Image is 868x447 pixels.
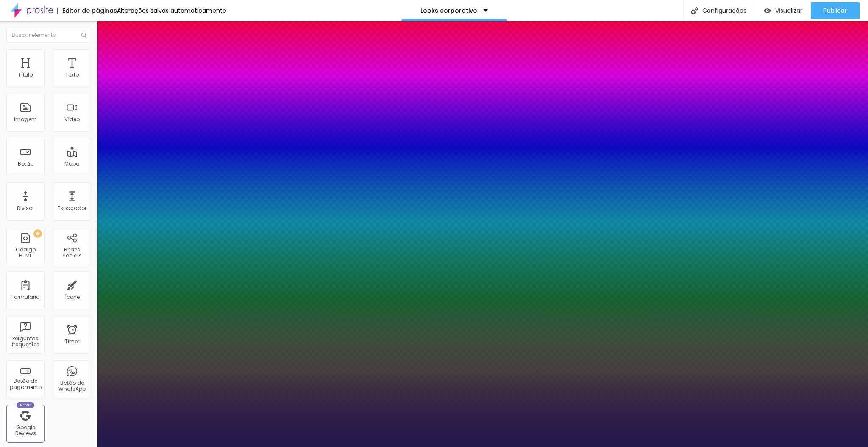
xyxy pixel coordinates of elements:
[64,161,80,167] div: Mapa
[14,116,37,122] div: Imagem
[11,294,39,300] div: Formulário
[8,247,42,259] div: Código HTML
[81,33,86,38] img: Icone
[811,2,860,19] button: Publicar
[117,8,226,14] div: Alterações salvas automaticamente
[64,116,80,122] div: Vídeo
[823,7,847,14] span: Publicar
[57,8,117,14] div: Editor de páginas
[17,205,34,211] div: Divisor
[6,28,91,43] input: Buscar elemento
[17,402,35,408] div: Novo
[65,339,79,345] div: Timer
[420,8,477,14] p: Looks corporativo
[55,247,89,259] div: Redes Sociais
[55,380,89,392] div: Botão do WhatsApp
[775,7,802,14] span: Visualizar
[8,336,42,348] div: Perguntas frequentes
[18,72,33,78] div: Título
[18,161,33,167] div: Botão
[8,425,42,437] div: Google Reviews
[65,72,79,78] div: Texto
[65,294,80,300] div: Ícone
[58,205,86,211] div: Espaçador
[691,7,698,14] img: Icone
[755,2,811,19] button: Visualizar
[764,7,771,14] img: view-1.svg
[8,378,42,390] div: Botão de pagamento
